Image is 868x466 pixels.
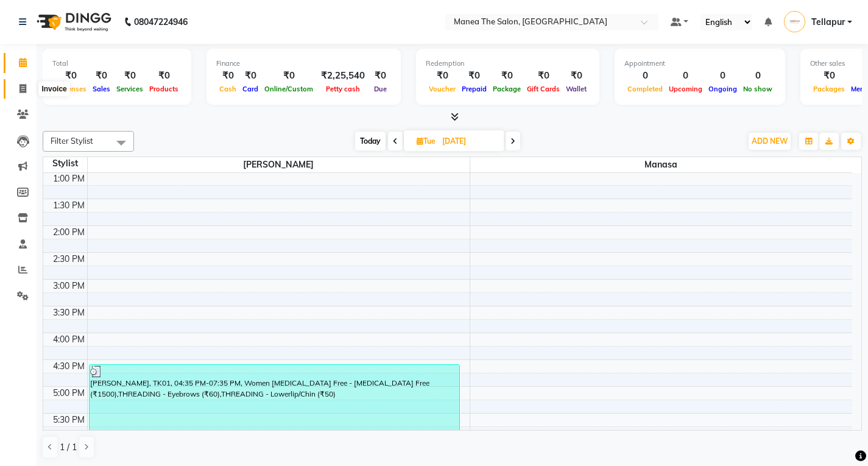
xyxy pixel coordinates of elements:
[524,85,563,93] span: Gift Cards
[216,69,239,83] div: ₹0
[371,85,390,93] span: Due
[113,69,146,83] div: ₹0
[459,69,490,83] div: ₹0
[810,69,848,83] div: ₹0
[752,136,788,146] span: ADD NEW
[439,132,499,150] input: 2025-09-30
[60,441,77,454] span: 1 / 1
[146,69,182,83] div: ₹0
[216,85,239,93] span: Cash
[563,85,590,93] span: Wallet
[51,333,87,346] div: 4:00 PM
[51,306,87,319] div: 3:30 PM
[43,157,87,170] div: Stylist
[323,85,363,93] span: Petty cash
[216,58,391,69] div: Finance
[38,82,69,96] div: Invoice
[51,253,87,266] div: 2:30 PM
[370,69,391,83] div: ₹0
[705,85,740,93] span: Ongoing
[811,16,845,29] span: Tellapur
[563,69,590,83] div: ₹0
[414,136,439,146] span: Tue
[666,69,705,83] div: 0
[490,69,524,83] div: ₹0
[51,199,87,212] div: 1:30 PM
[705,69,740,83] div: 0
[239,85,261,93] span: Card
[749,133,791,150] button: ADD NEW
[624,69,666,83] div: 0
[426,69,459,83] div: ₹0
[51,360,87,373] div: 4:30 PM
[740,85,775,93] span: No show
[51,414,87,426] div: 5:30 PM
[31,5,115,39] img: logo
[740,69,775,83] div: 0
[261,85,316,93] span: Online/Custom
[624,85,666,93] span: Completed
[470,157,853,172] span: Manasa
[51,226,87,239] div: 2:00 PM
[90,85,113,93] span: Sales
[51,172,87,185] div: 1:00 PM
[355,132,386,150] span: Today
[316,69,370,83] div: ₹2,25,540
[88,157,470,172] span: [PERSON_NAME]
[52,58,182,69] div: Total
[426,85,459,93] span: Voucher
[426,58,590,69] div: Redemption
[666,85,705,93] span: Upcoming
[261,69,316,83] div: ₹0
[90,69,113,83] div: ₹0
[113,85,146,93] span: Services
[810,85,848,93] span: Packages
[459,85,490,93] span: Prepaid
[51,280,87,292] div: 3:00 PM
[146,85,182,93] span: Products
[784,11,805,32] img: Tellapur
[490,85,524,93] span: Package
[52,69,90,83] div: ₹0
[51,387,87,400] div: 5:00 PM
[51,136,93,146] span: Filter Stylist
[624,58,775,69] div: Appointment
[134,5,188,39] b: 08047224946
[239,69,261,83] div: ₹0
[524,69,563,83] div: ₹0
